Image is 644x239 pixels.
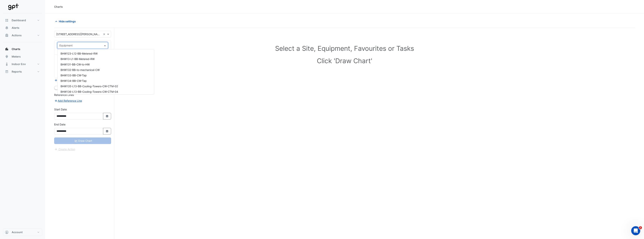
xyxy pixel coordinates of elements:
span: Indoor Env [12,62,26,66]
span: Alerts [12,26,19,30]
span: Reports [12,70,22,74]
span: Charts [12,47,20,51]
label: Start Date [54,107,67,111]
h1: Click 'Draw Chart' [62,57,627,65]
app-icon: Dashboard [5,18,9,22]
div: Charts [54,5,63,9]
fa-icon: Select Date [105,130,109,133]
button: Dashboard [3,17,42,24]
iframe: Intercom live chat [631,226,640,235]
button: Add Reference Line [54,99,82,103]
app-icon: Charts [5,47,9,51]
span: Dashboard [12,18,26,22]
span: BHW134-BB-CW-Tap [61,79,87,82]
h1: Select a Site, Equipment, Favourites or Tasks [62,44,627,52]
span: BHW123-L12-BB-Metered-RW [61,52,98,55]
app-icon: Indoor Env [5,62,9,66]
app-icon: Meters [5,55,9,58]
img: Company Logo [5,3,21,11]
button: Alerts [3,24,42,32]
button: Account [3,228,42,236]
app-icon: Alerts [5,26,9,30]
span: Meters [12,55,21,58]
fa-icon: Select Date [105,115,109,118]
button: Add Equipment [54,78,77,82]
span: Hide settings [59,19,76,23]
span: BHW133-BB-CW-Tap [61,74,87,77]
button: Indoor Env [3,60,42,68]
button: Actions [3,32,42,39]
span: Account [12,230,23,234]
span: Actions [12,33,22,37]
app-icon: Reports [5,70,9,74]
span: BHW136-L13-BB-Cooling-Towers-CW-CTM-04 [61,90,118,93]
span: BHW135-L13-BB-Cooling-Towers-CW-CTM-02 [61,85,118,88]
label: End Date [54,122,65,126]
span: 1 [639,226,642,229]
span: Clear [103,32,106,36]
span: BHW13-L1-BB-Metered-RW [61,57,95,61]
app-icon: Actions [5,33,9,37]
button: Reports [3,68,42,75]
span: BHW132-BB-to-mechanical-CW [61,68,100,71]
button: Charts [3,45,42,53]
app-escalated-ticket-create-button: Please correct errors first [54,147,75,151]
span: BHW131-BB-CW-to-HW [61,63,90,66]
button: Hide settings [54,18,78,25]
label: Reference Lines [54,93,74,97]
button: Meters [3,53,42,60]
div: Options List [58,49,154,94]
